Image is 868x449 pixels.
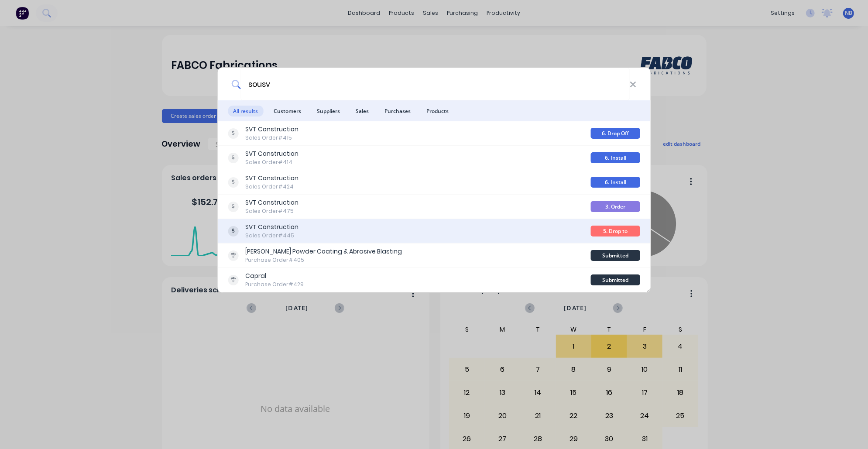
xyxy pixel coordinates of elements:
[245,183,298,191] div: Sales Order #424
[591,201,640,212] div: 3. Order Material
[591,274,640,285] div: Submitted
[245,198,298,207] div: SVT Construction
[591,152,640,163] div: 6. Install
[591,177,640,188] div: 6. Install
[421,106,454,117] span: Products
[245,125,298,134] div: SVT Construction
[245,256,402,264] div: Purchase Order #405
[350,106,374,117] span: Sales
[268,106,306,117] span: Customers
[245,281,304,288] div: Purchase Order #429
[228,106,263,117] span: All results
[245,271,304,281] div: Capral
[241,68,630,100] input: Start typing a customer or supplier name to create a new order...
[312,106,345,117] span: Suppliers
[245,247,402,256] div: [PERSON_NAME] Powder Coating & Abrasive Blasting
[591,250,640,261] div: Submitted
[245,223,298,232] div: SVT Construction
[245,158,298,166] div: Sales Order #414
[245,207,298,215] div: Sales Order #475
[591,128,640,139] div: 6. Drop Off
[245,134,298,142] div: Sales Order #415
[245,232,298,240] div: Sales Order #445
[245,149,298,158] div: SVT Construction
[591,226,640,236] div: 5. Drop to Powder Coater
[379,106,416,117] span: Purchases
[245,174,298,183] div: SVT Construction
